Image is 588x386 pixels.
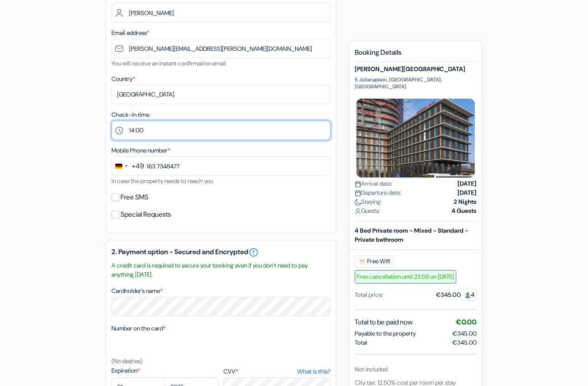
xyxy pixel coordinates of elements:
span: Free Wifi [355,255,394,268]
button: Change country, selected Germany (+49) [112,157,144,175]
span: €345.00 [452,330,477,337]
strong: [DATE] [458,179,477,188]
h5: Booking Details [355,48,477,62]
img: calendar.svg [355,181,361,187]
label: CVV [223,367,331,376]
a: error_outline [248,247,259,258]
span: Departure date: [355,188,401,197]
small: In case the property needs to reach you [111,177,213,185]
div: Total price: [355,290,383,299]
h5: [PERSON_NAME][GEOGRAPHIC_DATA] [355,65,477,73]
span: €345.00 [452,338,477,347]
img: free_wifi.svg [359,258,365,265]
span: Guests: [355,206,380,215]
strong: [DATE] [458,188,477,197]
label: Cardholder’s name [111,286,163,296]
span: Arrival date: [355,179,392,188]
input: Enter last name [111,3,331,22]
label: Email address [111,28,149,37]
b: 4 Bed Private room - Mixed - Standard - Private bathroom [355,227,468,243]
label: Check-in time [111,110,149,119]
label: Country [111,75,135,84]
label: Mobile Phone number [111,146,170,155]
div: +49 [132,161,144,171]
img: moon.svg [355,199,361,205]
img: guest.svg [464,292,471,299]
strong: 4 Guests [452,206,477,215]
label: Number on the card [111,324,166,333]
small: A credit card is required to secure your booking even if you don’t need to pay anything [DATE]. [111,261,331,279]
span: Free cancellation until 23:59 on [DATE] [355,270,456,283]
strong: 2 Nights [454,197,477,206]
h5: 2. Payment option - Secured and Encrypted [111,247,331,258]
input: Enter email address [111,39,331,58]
div: Not included [355,365,477,374]
span: Total to be paid now [355,317,413,327]
a: What is this? [297,367,331,376]
span: Payable to the property [355,329,416,338]
label: Expiration [111,366,219,375]
input: 1512 3456789 [111,156,331,176]
small: You will receive an instant confirmation email [111,59,226,67]
span: 4 [461,289,477,301]
label: Free SMS [121,191,149,203]
img: calendar.svg [355,190,361,196]
small: (No dashes) [111,357,142,365]
span: Staying: [355,197,382,206]
span: €0.00 [456,318,477,327]
p: 6 Julianaplein, [GEOGRAPHIC_DATA], [GEOGRAPHIC_DATA] [355,76,477,90]
label: Special Requests [121,209,171,221]
div: €345.00 [436,290,477,299]
img: user_icon.svg [355,208,361,215]
span: Total [355,338,367,347]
